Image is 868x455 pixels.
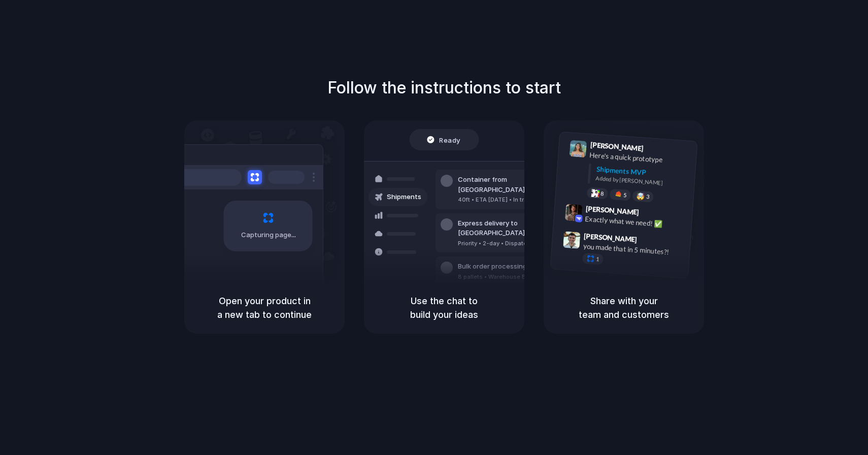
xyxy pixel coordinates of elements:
[640,235,661,247] span: 9:47 AM
[387,192,421,202] span: Shipments
[585,203,639,218] span: [PERSON_NAME]
[590,139,644,154] span: [PERSON_NAME]
[376,294,512,321] h5: Use the chat to build your ideas
[623,192,627,198] span: 5
[458,196,567,204] div: 40ft • ETA [DATE] • In transit
[642,208,663,220] span: 9:42 AM
[595,174,689,189] div: Added by [PERSON_NAME]
[241,230,297,240] span: Capturing page
[637,192,645,200] div: 🤯
[596,164,690,181] div: Shipments MVP
[458,239,567,248] div: Priority • 2-day • Dispatched
[584,231,638,245] span: [PERSON_NAME]
[589,150,691,167] div: Here's a quick prototype
[583,241,684,258] div: you made that in 5 minutes?!
[646,194,650,200] span: 3
[196,294,332,321] h5: Open your product in a new tab to continue
[600,191,604,197] span: 8
[458,262,552,272] div: Bulk order processing
[596,256,599,262] span: 1
[440,135,461,145] span: Ready
[647,144,667,156] span: 9:41 AM
[458,273,552,281] div: 8 pallets • Warehouse B • Packed
[585,214,686,231] div: Exactly what we need! ✅
[327,76,561,100] h1: Follow the instructions to start
[458,175,567,194] div: Container from [GEOGRAPHIC_DATA]
[458,218,567,238] div: Express delivery to [GEOGRAPHIC_DATA]
[556,294,692,321] h5: Share with your team and customers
